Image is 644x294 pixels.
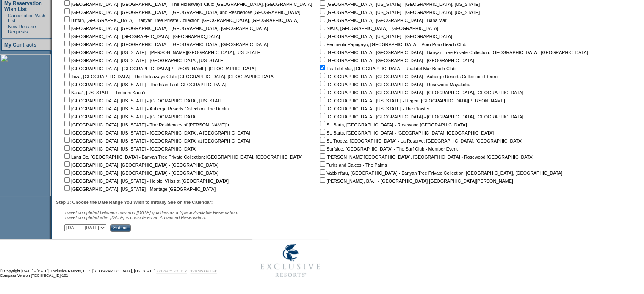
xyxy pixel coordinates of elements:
nobr: Real del Mar, [GEOGRAPHIC_DATA] - Real del Mar Beach Club [318,66,456,71]
nobr: [GEOGRAPHIC_DATA], [US_STATE] - [GEOGRAPHIC_DATA], [US_STATE] [63,98,224,103]
nobr: [GEOGRAPHIC_DATA], [GEOGRAPHIC_DATA] - The Hideaways Club: [GEOGRAPHIC_DATA], [GEOGRAPHIC_DATA] [63,2,312,7]
nobr: [GEOGRAPHIC_DATA], [GEOGRAPHIC_DATA] - Banyan Tree Private Collection: [GEOGRAPHIC_DATA], [GEOGRA... [318,50,588,55]
a: PRIVACY POLICY [156,269,187,273]
nobr: [GEOGRAPHIC_DATA], [US_STATE] - The Residences of [PERSON_NAME]'a [63,122,229,127]
a: My Contracts [4,42,36,48]
nobr: [GEOGRAPHIC_DATA] - [GEOGRAPHIC_DATA][PERSON_NAME], [GEOGRAPHIC_DATA] [63,66,256,71]
nobr: [GEOGRAPHIC_DATA], [US_STATE] - [GEOGRAPHIC_DATA], A [GEOGRAPHIC_DATA] [63,130,250,135]
nobr: Peninsula Papagayo, [GEOGRAPHIC_DATA] - Poro Poro Beach Club [318,42,466,47]
nobr: [GEOGRAPHIC_DATA], [GEOGRAPHIC_DATA] - [GEOGRAPHIC_DATA], [GEOGRAPHIC_DATA] [63,26,268,31]
td: · [6,13,7,23]
a: Cancellation Wish List [8,13,45,23]
nobr: [GEOGRAPHIC_DATA], [US_STATE] - The Cloister [318,106,429,111]
nobr: St. Barts, [GEOGRAPHIC_DATA] - Rosewood [GEOGRAPHIC_DATA] [318,122,467,127]
a: TERMS OF USE [191,269,217,273]
nobr: [GEOGRAPHIC_DATA], [US_STATE] - [GEOGRAPHIC_DATA] [63,146,197,151]
nobr: [GEOGRAPHIC_DATA], [US_STATE] - [GEOGRAPHIC_DATA] [63,114,197,119]
nobr: Vabbinfaru, [GEOGRAPHIC_DATA] - Banyan Tree Private Collection: [GEOGRAPHIC_DATA], [GEOGRAPHIC_DATA] [318,170,562,176]
nobr: [GEOGRAPHIC_DATA], [GEOGRAPHIC_DATA] - Rosewood Mayakoba [318,82,470,87]
nobr: Turks and Caicos - The Palms [318,162,387,168]
nobr: [GEOGRAPHIC_DATA], [GEOGRAPHIC_DATA] - Auberge Resorts Collection: Etereo [318,74,498,79]
nobr: Ibiza, [GEOGRAPHIC_DATA] - The Hideaways Club: [GEOGRAPHIC_DATA], [GEOGRAPHIC_DATA] [63,74,275,79]
nobr: [GEOGRAPHIC_DATA], [US_STATE] - [GEOGRAPHIC_DATA] [318,34,452,39]
nobr: [PERSON_NAME], B.V.I. - [GEOGRAPHIC_DATA] [GEOGRAPHIC_DATA][PERSON_NAME] [318,179,513,184]
input: Submit [110,224,131,232]
nobr: [GEOGRAPHIC_DATA], [US_STATE] - [GEOGRAPHIC_DATA], [US_STATE] [63,58,224,63]
nobr: [GEOGRAPHIC_DATA], [US_STATE] - [PERSON_NAME][GEOGRAPHIC_DATA], [US_STATE] [63,50,262,55]
nobr: [GEOGRAPHIC_DATA], [GEOGRAPHIC_DATA] - [GEOGRAPHIC_DATA] [63,170,218,176]
nobr: [GEOGRAPHIC_DATA], [US_STATE] - [GEOGRAPHIC_DATA], [US_STATE] [318,2,480,7]
a: My Reservation Wish List [4,0,42,12]
nobr: [GEOGRAPHIC_DATA], [GEOGRAPHIC_DATA] - [GEOGRAPHIC_DATA] and Residences [GEOGRAPHIC_DATA] [63,10,300,15]
nobr: St. Tropez, [GEOGRAPHIC_DATA] - La Reserve: [GEOGRAPHIC_DATA], [GEOGRAPHIC_DATA] [318,138,522,143]
nobr: [GEOGRAPHIC_DATA], [US_STATE] - The Islands of [GEOGRAPHIC_DATA] [63,82,226,87]
nobr: Travel completed after [DATE] is considered an Advanced Reservation. [64,215,206,220]
nobr: St. Barts, [GEOGRAPHIC_DATA] - [GEOGRAPHIC_DATA], [GEOGRAPHIC_DATA] [318,130,494,135]
nobr: [GEOGRAPHIC_DATA], [US_STATE] - [GEOGRAPHIC_DATA], [US_STATE] [318,10,480,15]
nobr: [GEOGRAPHIC_DATA] - [GEOGRAPHIC_DATA] - [GEOGRAPHIC_DATA] [63,34,220,39]
nobr: [GEOGRAPHIC_DATA], [US_STATE] - Montage [GEOGRAPHIC_DATA] [63,187,216,192]
nobr: [GEOGRAPHIC_DATA], [GEOGRAPHIC_DATA] - [GEOGRAPHIC_DATA], [GEOGRAPHIC_DATA] [318,90,523,95]
nobr: [GEOGRAPHIC_DATA], [US_STATE] - Regent [GEOGRAPHIC_DATA][PERSON_NAME] [318,98,505,103]
nobr: [GEOGRAPHIC_DATA], [GEOGRAPHIC_DATA] - [GEOGRAPHIC_DATA] [63,162,218,168]
nobr: [GEOGRAPHIC_DATA], [GEOGRAPHIC_DATA] - [GEOGRAPHIC_DATA], [GEOGRAPHIC_DATA] [63,42,268,47]
nobr: [GEOGRAPHIC_DATA], [US_STATE] - [GEOGRAPHIC_DATA] at [GEOGRAPHIC_DATA] [63,138,250,143]
nobr: [GEOGRAPHIC_DATA], [GEOGRAPHIC_DATA] - [GEOGRAPHIC_DATA] [318,58,474,63]
nobr: Lang Co, [GEOGRAPHIC_DATA] - Banyan Tree Private Collection: [GEOGRAPHIC_DATA], [GEOGRAPHIC_DATA] [63,154,303,159]
nobr: [GEOGRAPHIC_DATA], [US_STATE] - Ho'olei Villas at [GEOGRAPHIC_DATA] [63,179,229,184]
span: Travel completed between now and [DATE] qualifies as a Space Available Reservation. [64,210,238,215]
b: Step 3: Choose the Date Range You Wish to Initially See on the Calendar: [56,200,213,205]
nobr: [PERSON_NAME][GEOGRAPHIC_DATA], [GEOGRAPHIC_DATA] - Rosewood [GEOGRAPHIC_DATA] [318,154,533,159]
nobr: Nevis, [GEOGRAPHIC_DATA] - [GEOGRAPHIC_DATA] [318,26,438,31]
nobr: [GEOGRAPHIC_DATA], [GEOGRAPHIC_DATA] - [GEOGRAPHIC_DATA], [GEOGRAPHIC_DATA] [318,114,523,119]
a: New Release Requests [8,24,36,34]
nobr: [GEOGRAPHIC_DATA], [US_STATE] - Auberge Resorts Collection: The Dunlin [63,106,229,111]
nobr: [GEOGRAPHIC_DATA], [GEOGRAPHIC_DATA] - Baha Mar [318,18,446,23]
nobr: Bintan, [GEOGRAPHIC_DATA] - Banyan Tree Private Collection: [GEOGRAPHIC_DATA], [GEOGRAPHIC_DATA] [63,18,299,23]
nobr: Kaua'i, [US_STATE] - Timbers Kaua'i [63,90,145,95]
img: Exclusive Resorts [252,239,328,282]
td: · [6,24,7,34]
nobr: Surfside, [GEOGRAPHIC_DATA] - The Surf Club - Member Event [318,146,458,151]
